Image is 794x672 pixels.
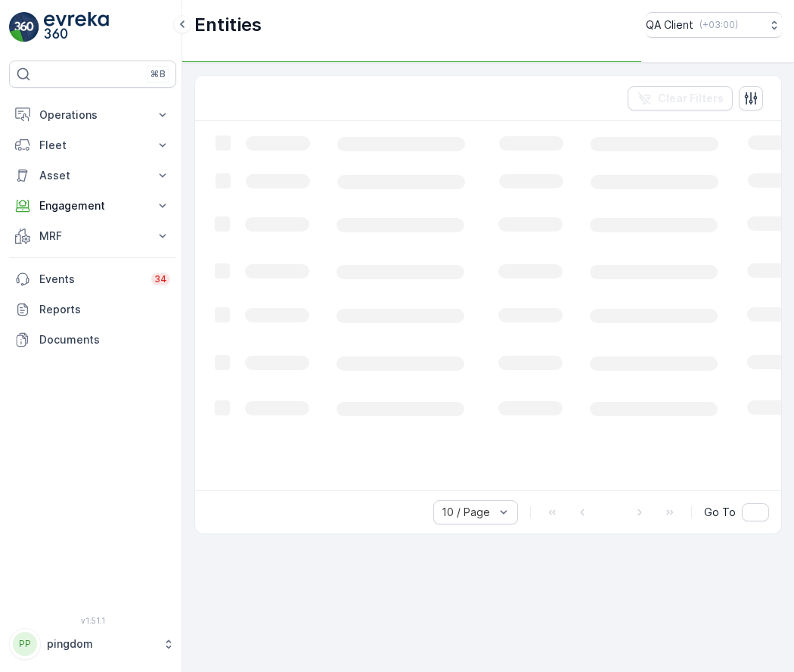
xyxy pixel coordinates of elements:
[39,272,142,287] p: Events
[9,294,176,325] a: Reports
[9,325,176,355] a: Documents
[13,632,37,656] div: PP
[9,628,176,660] button: PPpingdom
[9,264,176,294] a: Events34
[150,68,166,80] p: ⌘B
[646,12,782,38] button: QA Client(+03:00)
[646,17,693,33] p: QA Client
[39,107,146,123] p: Operations
[9,191,176,221] button: Engagement
[628,86,733,110] button: Clear Filters
[9,221,176,251] button: MRF
[9,100,176,130] button: Operations
[9,616,176,625] span: v 1.51.1
[9,160,176,191] button: Asset
[39,302,170,317] p: Reports
[9,130,176,160] button: Fleet
[47,636,155,652] p: pingdom
[39,138,146,153] p: Fleet
[44,12,109,42] img: logo_light-DOdMpM7g.png
[9,12,39,42] img: logo
[39,168,146,183] p: Asset
[39,332,170,347] p: Documents
[154,273,167,285] p: 34
[699,19,738,31] p: ( +03:00 )
[194,13,262,37] p: Entities
[39,229,146,244] p: MRF
[704,505,736,520] span: Go To
[39,198,146,213] p: Engagement
[658,91,724,106] p: Clear Filters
